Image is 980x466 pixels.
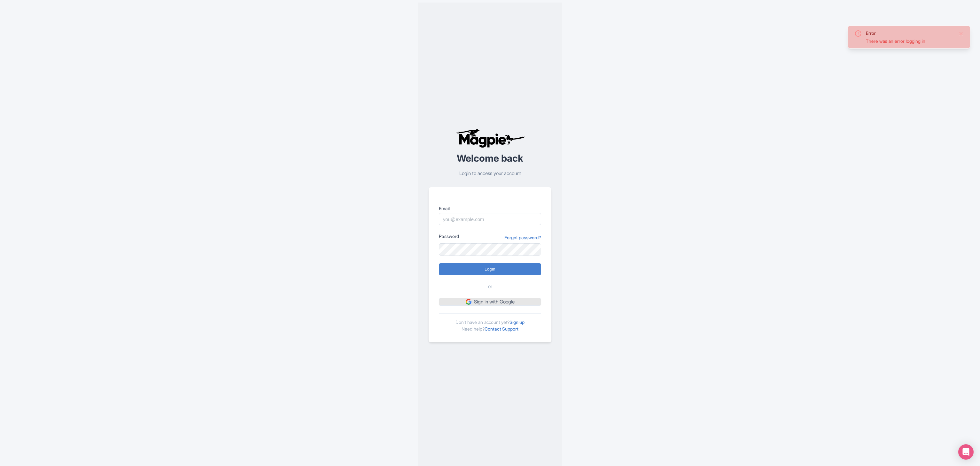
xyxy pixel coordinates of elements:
[429,170,551,177] p: Login to access your account
[866,30,953,36] div: Error
[439,263,541,275] input: Login
[504,234,541,241] a: Forgot password?
[439,213,541,225] input: you@example.com
[959,30,964,37] button: Close
[454,129,526,148] img: logo-ab69f6fb50320c5b225c76a69d11143b.png
[488,283,492,290] span: or
[510,319,525,325] a: Sign up
[958,444,974,460] div: Open Intercom Messenger
[439,313,541,332] div: Don't have an account yet? Need help?
[466,299,471,305] img: google.svg
[429,153,551,164] h2: Welcome back
[485,326,518,332] a: Contact Support
[439,233,459,240] label: Password
[866,38,953,44] div: There was an error logging in
[439,205,541,212] label: Email
[439,298,541,306] a: Sign in with Google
